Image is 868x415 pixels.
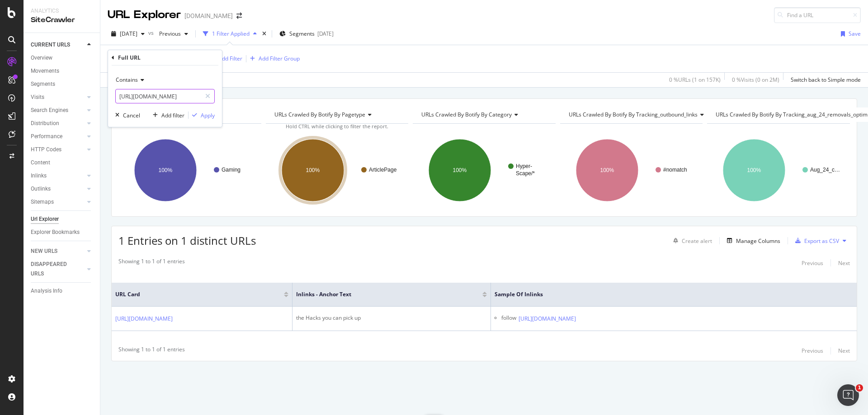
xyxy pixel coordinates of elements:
[31,260,85,279] a: DISAPPEARED URLS
[723,235,780,246] button: Manage Columns
[736,237,780,245] div: Manage Columns
[31,7,93,15] div: Analytics
[838,345,850,356] button: Next
[118,54,141,61] div: Full URL
[31,119,85,128] a: Distribution
[31,228,80,237] div: Explorer Bookmarks
[31,66,59,76] div: Movements
[31,184,51,194] div: Outlinks
[747,167,761,173] text: 100%
[682,237,712,245] div: Create alert
[236,13,242,19] div: arrow-right-arrow-left
[31,171,85,181] a: Inlinks
[732,76,779,84] div: 0 % Visits ( 0 on 2M )
[774,7,861,23] input: Find a URL
[31,145,61,154] div: HTTP Codes
[260,29,268,38] div: times
[296,290,469,298] span: Inlinks - Anchor Text
[600,167,614,173] text: 100%
[838,257,850,268] button: Next
[802,257,823,268] button: Previous
[31,247,85,256] a: NEW URLS
[453,167,467,173] text: 100%
[516,170,535,177] text: Scape/*
[849,30,861,37] div: Save
[222,167,241,173] text: Gaming
[804,237,839,245] div: Export as CSV
[663,167,687,173] text: #nomatch
[112,111,140,120] button: Cancel
[31,40,70,50] div: CURRENT URLS
[273,107,401,122] h4: URLs Crawled By Botify By pagetype
[810,167,840,173] text: Aug_24_c…
[802,345,823,356] button: Previous
[118,233,256,248] span: 1 Entries on 1 distinct URLs
[31,79,94,89] a: Segments
[156,30,181,37] span: Previous
[31,197,54,207] div: Sitemaps
[31,79,55,89] div: Segments
[218,55,242,62] div: Add Filter
[567,107,711,122] h4: URLs Crawled By Botify By tracking_outbound_links
[108,27,148,41] button: [DATE]
[838,259,850,267] div: Next
[31,93,85,102] a: Visits
[149,111,184,120] button: Add filter
[791,76,861,84] div: Switch back to Simple mode
[31,286,94,296] a: Analysis Info
[420,107,547,122] h4: URLs Crawled By Botify By category
[116,76,138,84] span: Contains
[31,171,47,181] div: Inlinks
[519,314,576,323] a: [URL][DOMAIN_NAME]
[369,167,397,173] text: ArticlePage
[31,286,62,296] div: Analysis Info
[31,66,94,76] a: Movements
[31,40,85,50] a: CURRENT URLS
[266,131,409,210] svg: A chart.
[259,55,300,62] div: Add Filter Group
[31,247,57,256] div: NEW URLS
[148,29,156,37] span: vs
[31,145,85,154] a: HTTP Codes
[31,214,59,224] div: Url Explorer
[317,30,334,37] div: [DATE]
[837,384,859,406] iframe: Intercom live chat
[802,259,823,267] div: Previous
[274,111,365,118] span: URLs Crawled By Botify By pagetype
[516,163,532,169] text: Hyper-
[184,11,233,20] div: [DOMAIN_NAME]
[108,7,181,23] div: URL Explorer
[156,27,192,41] button: Previous
[707,131,850,210] svg: A chart.
[31,119,59,128] div: Distribution
[560,131,703,210] svg: A chart.
[31,53,94,63] a: Overview
[118,131,261,210] svg: A chart.
[118,257,185,268] div: Showing 1 to 1 of 1 entries
[201,112,215,119] div: Apply
[31,260,76,279] div: DISAPPEARED URLS
[115,290,282,298] span: URL Card
[31,15,93,25] div: SiteCrawler
[31,197,85,207] a: Sitemaps
[31,158,94,168] a: Content
[120,30,137,37] span: 2025 Sep. 20th
[31,184,85,194] a: Outlinks
[31,228,94,237] a: Explorer Bookmarks
[31,214,94,224] a: Url Explorer
[838,347,850,354] div: Next
[118,345,185,356] div: Showing 1 to 1 of 1 entries
[413,131,556,210] svg: A chart.
[296,314,487,322] div: the Hacks you can pick up
[856,384,863,392] span: 1
[31,132,85,141] a: Performance
[31,106,68,115] div: Search Engines
[501,314,516,323] div: follow
[670,233,712,248] button: Create alert
[669,76,721,84] div: 0 % URLs ( 1 on 157K )
[31,106,85,115] a: Search Engines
